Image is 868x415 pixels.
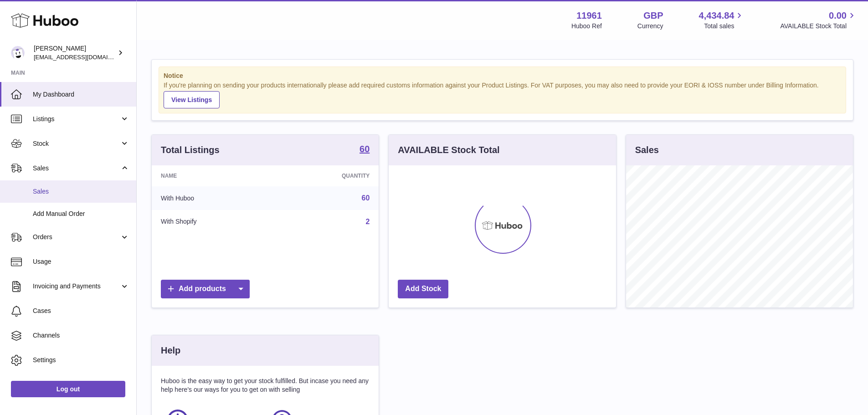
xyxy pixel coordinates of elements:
[33,139,120,148] span: Stock
[635,144,659,156] h3: Sales
[360,144,370,155] a: 60
[780,10,857,31] a: 0.00 AVAILABLE Stock Total
[398,280,448,298] a: Add Stock
[164,81,841,108] div: If you're planning on sending your products internationally please add required customs informati...
[33,282,120,291] span: Invoicing and Payments
[34,53,134,61] span: [EMAIL_ADDRESS][DOMAIN_NAME]
[365,218,370,225] a: 2
[33,115,120,123] span: Listings
[33,233,120,241] span: Orders
[11,381,125,397] a: Log out
[161,280,250,298] a: Add products
[637,22,663,31] div: Currency
[274,165,379,186] th: Quantity
[33,210,129,218] span: Add Manual Order
[699,10,734,22] span: 4,434.84
[164,91,220,108] a: View Listings
[362,194,370,202] a: 60
[152,210,274,234] td: With Shopify
[33,164,120,173] span: Sales
[33,356,129,364] span: Settings
[164,72,841,80] strong: Notice
[699,10,745,31] a: 4,434.84 Total sales
[576,10,602,22] strong: 11961
[780,22,857,31] span: AVAILABLE Stock Total
[571,22,602,31] div: Huboo Ref
[161,377,370,394] p: Huboo is the easy way to get your stock fulfilled. But incase you need any help here's our ways f...
[33,90,129,99] span: My Dashboard
[33,257,129,266] span: Usage
[152,165,274,186] th: Name
[829,10,847,22] span: 0.00
[398,144,499,156] h3: AVAILABLE Stock Total
[161,144,220,156] h3: Total Listings
[11,46,25,60] img: internalAdmin-11961@internal.huboo.com
[161,344,180,357] h3: Help
[360,144,370,154] strong: 60
[704,22,745,31] span: Total sales
[643,10,663,22] strong: GBP
[33,331,129,340] span: Channels
[33,187,129,196] span: Sales
[152,186,274,210] td: With Huboo
[34,44,116,61] div: [PERSON_NAME]
[33,307,129,315] span: Cases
